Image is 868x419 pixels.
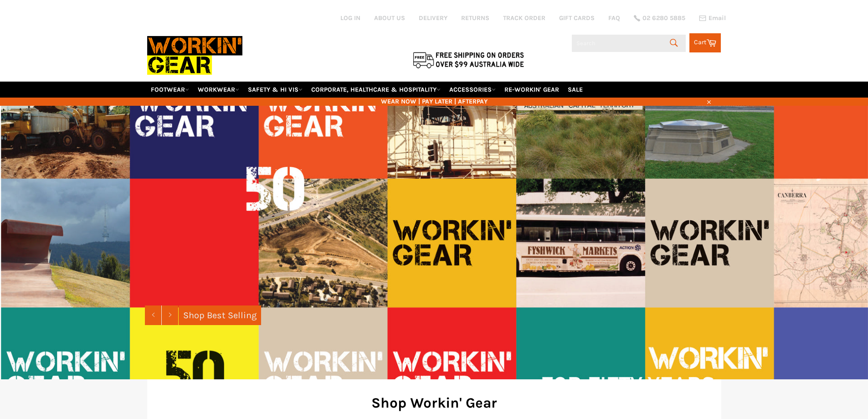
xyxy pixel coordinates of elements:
[419,14,447,22] a: DELIVERY
[699,15,726,22] a: Email
[147,97,721,106] span: WEAR NOW | PAY LATER | AFTERPAY
[461,14,489,22] a: RETURNS
[709,15,726,21] span: Email
[244,82,306,98] a: SAFETY & HI VIS
[147,82,193,98] a: FOOTWEAR
[194,82,243,98] a: WORKWEAR
[179,305,261,325] a: Shop Best Selling
[411,50,525,69] img: Flat $9.95 shipping Australia wide
[161,393,708,413] h2: Shop Workin' Gear
[572,35,686,52] input: Search
[689,33,721,52] a: Cart
[446,82,499,98] a: ACCESSORIES
[564,82,586,98] a: SALE
[559,14,595,22] a: GIFT CARDS
[147,30,242,81] img: Workin Gear leaders in Workwear, Safety Boots, PPE, Uniforms. Australia's No.1 in Workwear
[501,82,563,98] a: RE-WORKIN' GEAR
[642,15,685,21] span: 02 6280 5885
[374,14,405,22] a: ABOUT US
[634,15,685,21] a: 02 6280 5885
[308,82,444,98] a: CORPORATE, HEALTHCARE & HOSPITALITY
[340,14,360,22] a: Log in
[608,14,620,22] a: FAQ
[503,14,545,22] a: TRACK ORDER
